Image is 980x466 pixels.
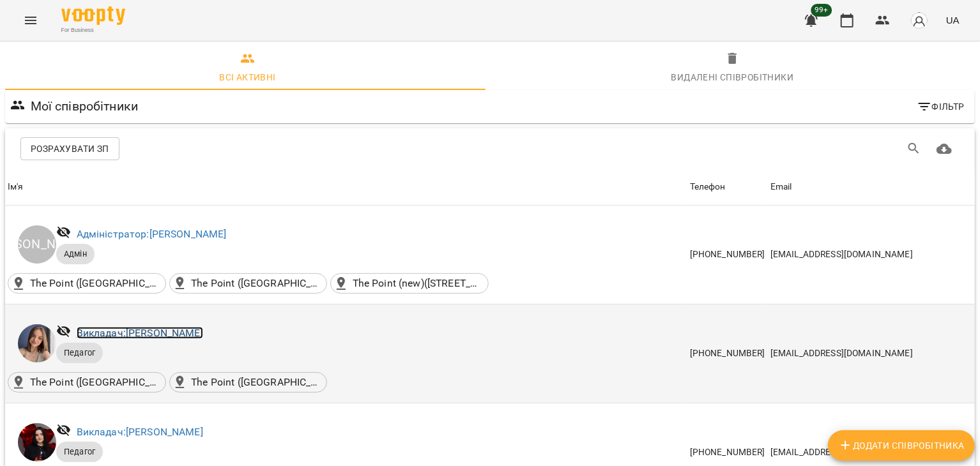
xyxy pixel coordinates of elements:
[30,276,158,291] p: The Point ([GEOGRAPHIC_DATA])([STREET_ADDRESS][PERSON_NAME]
[8,179,685,195] span: Ім'я
[77,426,203,438] a: Викладач:[PERSON_NAME]
[18,225,56,264] div: [PERSON_NAME]
[169,273,328,294] div: The Point (Донцова)(вулиця Тургенівська, 50а, Ірпінь, Київська область, Україна)
[191,375,319,390] p: The Point ([GEOGRAPHIC_DATA])([STREET_ADDRESS]
[929,133,960,164] button: Завантажити CSV
[671,70,794,85] div: Видалені cпівробітники
[8,179,24,195] div: Ім'я
[899,133,930,164] button: Пошук
[941,8,965,32] button: UA
[56,248,95,260] span: Адмін
[946,13,960,27] span: UA
[690,179,765,195] span: Телефон
[768,206,975,304] td: [EMAIL_ADDRESS][DOMAIN_NAME]
[219,70,275,85] div: Всі активні
[690,179,726,195] div: Sort
[690,179,726,195] div: Телефон
[770,179,972,195] span: Email
[169,372,328,393] div: The Point (Донцова)(вулиця Тургенівська, 50а, Ірпінь, Київська область, Україна)
[61,26,125,34] span: For Business
[56,347,103,359] span: Педагог
[8,179,24,195] div: Sort
[838,438,965,453] span: Додати співробітника
[770,179,792,195] div: Sort
[912,95,970,118] button: Фільтр
[31,96,139,116] h6: Мої співробітники
[811,4,832,17] span: 99+
[56,446,103,458] span: Педагог
[191,276,319,291] p: The Point ([GEOGRAPHIC_DATA])([STREET_ADDRESS]
[768,304,975,403] td: [EMAIL_ADDRESS][DOMAIN_NAME]
[77,327,203,339] a: Викладач:[PERSON_NAME]
[30,375,158,390] p: The Point ([GEOGRAPHIC_DATA])([STREET_ADDRESS][PERSON_NAME]
[8,372,166,393] div: The Point (Літературна)(вулиця Чехова, 11, Ірпінь, Київська область, Україна)
[20,137,119,160] button: Розрахувати ЗП
[77,228,227,240] a: Адміністратор:[PERSON_NAME]
[828,430,975,461] button: Додати співробітника
[917,99,965,114] span: Фільтр
[18,324,56,363] img: Кобилянська Анастасія Михайлівна
[687,206,768,304] td: [PHONE_NUMBER]
[15,5,46,36] button: Menu
[18,423,56,462] img: Левчук Діана Олександрівна
[770,179,792,195] div: Email
[330,273,489,294] div: The Point (new)(вулиця Матвія Донцова, 50б, Ірпінь, Київська область, Україна, 08200)
[687,304,768,403] td: [PHONE_NUMBER]
[31,141,109,156] span: Розрахувати ЗП
[910,11,928,29] img: avatar_s.png
[353,276,480,291] p: The Point (new)([STREET_ADDRESS][PERSON_NAME]
[61,6,125,25] img: Voopty Logo
[5,128,975,169] div: Table Toolbar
